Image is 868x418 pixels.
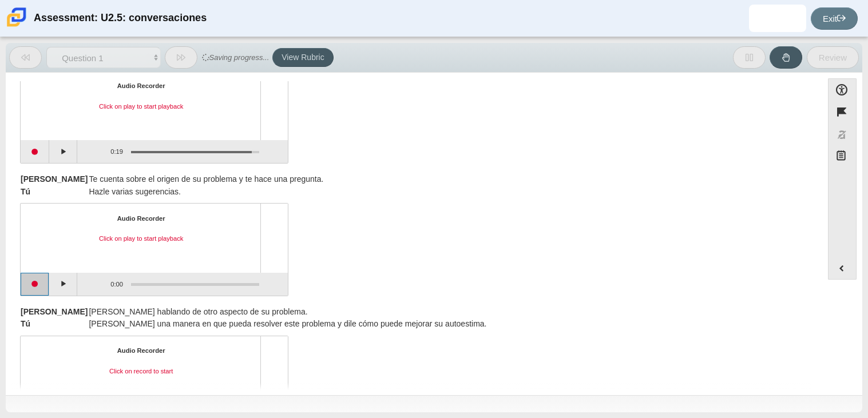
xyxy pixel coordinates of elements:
button: Start recording [21,140,49,163]
th: Tú [20,186,88,198]
button: Flag item [828,101,857,123]
div: Progress [131,151,259,153]
div: Audio Recorder [117,214,165,224]
div: Click on record to start [31,367,251,376]
div: Assessment items [11,78,817,391]
th: Tú [20,318,88,331]
th: [PERSON_NAME] [20,306,88,319]
button: Open Accessibility Menu [828,78,857,101]
div: Click on play to start playback [31,234,251,244]
td: [PERSON_NAME] una manera en que pueda resolver este problema y dile cómo puede mejorar su autoest... [88,318,487,331]
button: Review [807,46,859,69]
span: Saving progress... [202,49,269,66]
button: Raise Your Hand [770,46,802,69]
button: Play [49,273,78,296]
button: Play [49,140,78,163]
a: Exit [811,7,858,30]
span: 0:19 [110,148,123,156]
span: 0:00 [110,280,123,288]
td: [PERSON_NAME] hablando de otro aspecto de su problema. [88,306,487,319]
div: Audio Recorder [117,347,165,356]
th: [PERSON_NAME] [20,173,88,186]
button: Expand menu. Displays the button labels. [829,257,856,279]
a: Carmen School of Science & Technology [5,21,29,31]
div: Progress [131,283,259,285]
button: Start recording [21,273,49,296]
td: Te cuenta sobre el origen de su problema y te hace una pregunta. [88,173,324,186]
img: Carmen School of Science & Technology [5,5,29,29]
img: enrique.valle.lSsGSX [768,9,787,27]
div: Audio Recorder [117,82,165,91]
button: View Rubric [272,48,333,67]
td: Hazle varias sugerencias. [88,186,324,198]
div: Assessment: U2.5: conversaciones [34,5,207,32]
div: Click on play to start playback [31,102,251,112]
button: Toggle response masking [828,124,857,146]
button: Notepad [828,146,857,169]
